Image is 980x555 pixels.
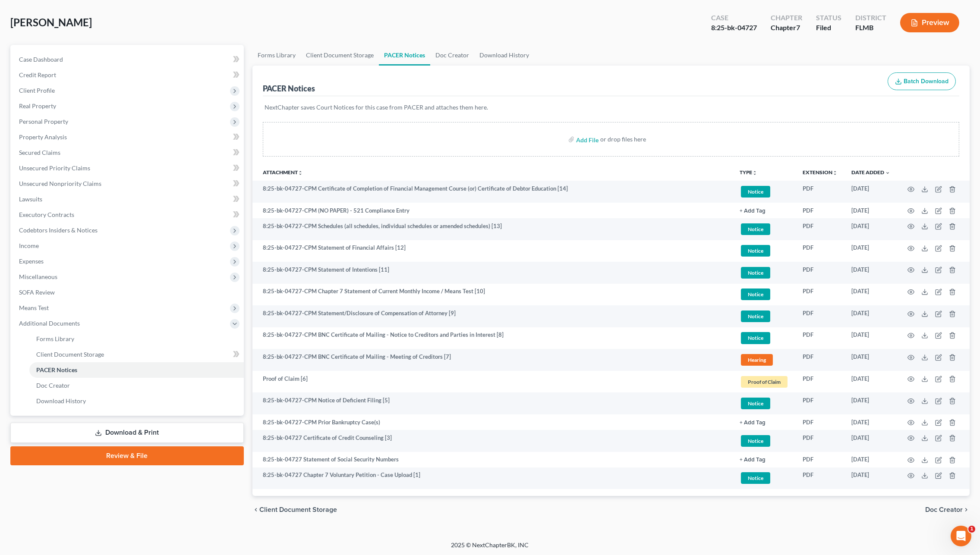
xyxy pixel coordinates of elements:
[816,23,841,33] div: Filed
[19,180,101,187] span: Unsecured Nonpriority Claims
[711,13,757,23] div: Case
[301,45,379,66] a: Client Document Storage
[796,305,845,327] td: PDF
[963,506,970,513] i: chevron_right
[796,181,845,203] td: PDF
[845,452,897,467] td: [DATE]
[740,170,757,176] button: TYPEunfold_more
[12,176,244,191] a: Unsecured Nonpriority Claims
[12,145,244,160] a: Secured Claims
[796,240,845,262] td: PDF
[845,284,897,306] td: [DATE]
[741,267,770,279] span: Notice
[252,203,733,218] td: 8:25-bk-04727-CPM (NO PAPER) - 521 Compliance Entry
[845,414,897,430] td: [DATE]
[252,240,733,262] td: 8:25-bk-04727-CPM Statement of Financial Affairs [12]
[741,376,788,388] span: Proof of Claim
[12,285,244,300] a: SOFA Review
[796,218,845,240] td: PDF
[741,245,770,257] span: Notice
[252,262,733,284] td: 8:25-bk-04727-CPM Statement of Intentions [11]
[740,208,766,214] button: + Add Tag
[252,349,733,371] td: 8:25-bk-04727-CPM BNC Certificate of Mailing - Meeting of Creditors [7]
[796,430,845,452] td: PDF
[379,45,430,66] a: PACER Notices
[741,332,770,344] span: Notice
[796,262,845,284] td: PDF
[741,288,770,300] span: Notice
[36,351,104,358] span: Client Document Storage
[796,371,845,393] td: PDF
[19,71,56,78] span: Credit Report
[36,335,74,342] span: Forms Library
[29,347,244,362] a: Client Document Storage
[845,218,897,240] td: [DATE]
[10,16,92,28] span: [PERSON_NAME]
[19,320,80,327] span: Additional Documents
[845,467,897,489] td: [DATE]
[29,362,244,378] a: PACER Notices
[29,378,244,393] a: Doc Creator
[741,186,770,198] span: Notice
[19,102,56,110] span: Real Property
[741,398,770,409] span: Notice
[845,240,897,262] td: [DATE]
[12,67,244,83] a: Credit Report
[845,203,897,218] td: [DATE]
[12,52,244,67] a: Case Dashboard
[19,304,49,311] span: Means Test
[474,45,534,66] a: Download History
[796,392,845,414] td: PDF
[252,392,733,414] td: 8:25-bk-04727-CPM Notice of Deficient Filing [5]
[19,226,98,234] span: Codebtors Insiders & Notices
[19,257,44,265] span: Expenses
[740,185,789,199] a: Notice
[740,420,766,426] button: + Add Tag
[845,262,897,284] td: [DATE]
[19,195,42,203] span: Lawsuits
[740,457,766,463] button: + Add Tag
[740,434,789,448] a: Notice
[740,353,789,367] a: Hearing
[752,170,757,176] i: unfold_more
[832,170,838,176] i: unfold_more
[796,467,845,489] td: PDF
[740,471,789,485] a: Notice
[263,83,315,94] div: PACER Notices
[252,327,733,349] td: 8:25-bk-04727-CPM BNC Certificate of Mailing - Notice to Creditors and Parties in Interest [8]
[252,452,733,467] td: 8:25-bk-04727 Statement of Social Security Numbers
[252,45,301,66] a: Forms Library
[36,397,86,404] span: Download History
[19,164,90,172] span: Unsecured Priority Claims
[19,149,60,156] span: Secured Claims
[925,506,970,513] button: Doc Creator chevron_right
[600,135,646,144] div: or drop files here
[29,393,244,409] a: Download History
[19,273,57,280] span: Miscellaneous
[796,452,845,467] td: PDF
[740,207,789,215] a: + Add Tag
[740,455,789,464] a: + Add Tag
[740,418,789,426] a: + Add Tag
[430,45,474,66] a: Doc Creator
[12,129,244,145] a: Property Analysis
[803,169,838,176] a: Extensionunfold_more
[36,382,70,389] span: Doc Creator
[252,371,733,393] td: Proof of Claim [6]
[796,414,845,430] td: PDF
[845,305,897,327] td: [DATE]
[252,430,733,452] td: 8:25-bk-04727 Certificate of Credit Counseling [3]
[12,160,244,176] a: Unsecured Priority Claims
[19,211,74,218] span: Executory Contracts
[252,284,733,306] td: 8:25-bk-04727-CPM Chapter 7 Statement of Current Monthly Income / Means Test [10]
[252,414,733,430] td: 8:25-bk-04727-CPM Prior Bankruptcy Case(s)
[252,181,733,203] td: 8:25-bk-04727-CPM Certificate of Completion of Financial Management Course (or) Certificate of De...
[265,103,958,112] p: NextChapter saves Court Notices for this case from PACER and attaches them here.
[845,371,897,393] td: [DATE]
[741,223,770,235] span: Notice
[888,72,956,91] button: Batch Download
[252,467,733,489] td: 8:25-bk-04727 Chapter 7 Voluntary Petition - Case Upload [1]
[12,191,244,207] a: Lawsuits
[855,13,886,23] div: District
[816,13,841,23] div: Status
